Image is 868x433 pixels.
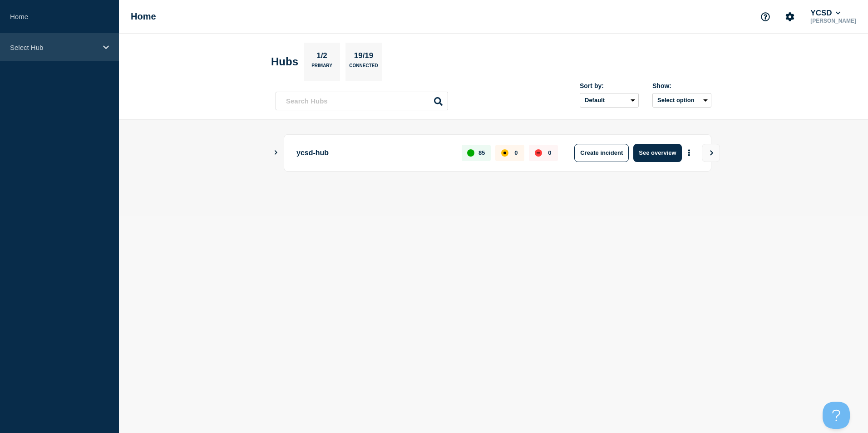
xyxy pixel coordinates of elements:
[548,149,551,156] p: 0
[276,92,448,110] input: Search Hubs
[780,7,799,26] button: Account settings
[652,93,711,108] button: Select option
[809,18,858,24] p: [PERSON_NAME]
[574,144,629,162] button: Create incident
[478,149,485,156] p: 85
[683,144,695,161] button: More actions
[580,82,639,89] div: Sort by:
[349,63,378,73] p: Connected
[467,149,474,157] div: up
[809,9,842,18] button: YCSD
[702,144,720,162] button: View
[580,93,639,108] select: Sort by
[296,144,451,162] p: ycsd-hub
[131,11,156,22] h1: Home
[274,149,278,156] button: Show Connected Hubs
[514,149,518,156] p: 0
[501,149,508,157] div: affected
[652,82,711,89] div: Show:
[633,144,681,162] button: See overview
[535,149,542,157] div: down
[271,55,298,68] h2: Hubs
[10,44,97,51] p: Select Hub
[313,51,331,63] p: 1/2
[756,7,775,26] button: Support
[350,51,377,63] p: 19/19
[311,63,332,73] p: Primary
[823,402,850,429] iframe: Help Scout Beacon - Open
